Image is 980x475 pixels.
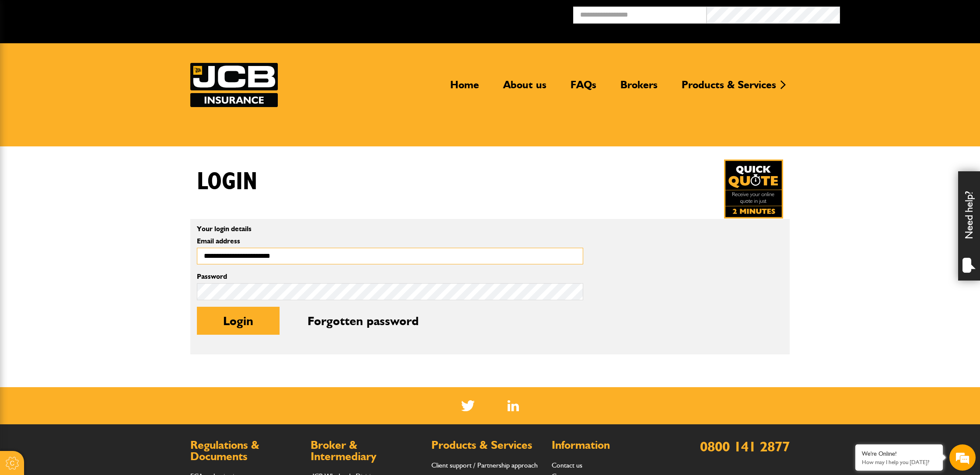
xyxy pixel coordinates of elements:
button: Forgotten password [281,307,445,335]
a: FAQs [564,78,603,98]
a: Contact us [552,461,582,469]
label: Email address [197,238,583,245]
img: Twitter [461,400,475,411]
a: JCB Insurance Services [190,63,278,107]
div: We're Online! [862,450,936,458]
a: About us [497,78,553,98]
a: Brokers [614,78,664,98]
a: Products & Services [675,78,783,98]
h2: Broker & Intermediary [311,440,422,462]
p: Your login details [197,225,583,232]
h2: Products & Services [431,440,543,451]
a: 0800 141 2877 [700,438,790,455]
h2: Information [552,440,663,451]
a: Get your insurance quote in just 2-minutes [724,159,783,218]
div: Need help? [958,171,980,281]
a: LinkedIn [507,400,519,411]
p: How may I help you today? [862,459,936,465]
button: Broker Login [840,7,973,20]
button: Login [197,307,280,335]
h1: Login [197,167,257,197]
h2: Regulations & Documents [190,440,302,462]
img: Linked In [507,400,519,411]
label: Password [197,273,583,280]
a: Home [444,78,486,98]
a: Client support / Partnership approach [431,461,538,469]
img: JCB Insurance Services logo [190,63,278,107]
img: Quick Quote [724,159,783,218]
